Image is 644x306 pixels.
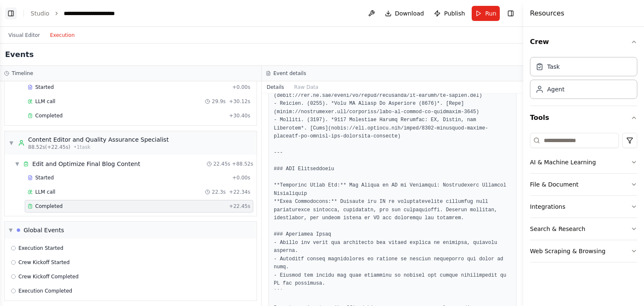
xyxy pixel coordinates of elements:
[18,245,63,252] span: Execution Started
[23,226,64,234] div: Global Events
[547,62,560,71] div: Task
[530,30,637,54] button: Crew
[232,161,253,167] span: + 88.52s
[395,9,424,18] span: Download
[45,30,80,40] button: Execution
[229,98,250,105] span: + 30.12s
[28,144,70,150] span: 88.52s (+22.45s)
[232,174,250,181] span: + 0.00s
[232,84,250,91] span: + 0.00s
[530,218,637,240] button: Search & Research
[547,85,564,93] div: Agent
[229,203,250,210] span: + 22.45s
[35,189,55,195] span: LLM call
[35,98,55,105] span: LLM call
[35,174,54,181] span: Started
[3,30,45,40] button: Visual Editor
[273,70,306,77] h3: Event details
[9,140,14,146] span: ▼
[229,112,250,119] span: + 30.40s
[9,227,13,233] span: ▼
[31,10,49,17] a: Studio
[5,8,17,19] button: Show left sidebar
[530,54,637,106] div: Crew
[262,81,289,93] button: Details
[444,9,465,18] span: Publish
[28,135,169,144] div: Content Editor and Quality Assurance Specialist
[485,9,496,18] span: Run
[35,203,62,210] span: Completed
[18,259,70,266] span: Crew Kickoff Started
[74,144,91,150] span: • 1 task
[530,151,637,173] button: AI & Machine Learning
[530,130,637,269] div: Tools
[35,84,54,91] span: Started
[212,98,226,105] span: 29.9s
[212,189,226,195] span: 22.3s
[530,8,564,18] h4: Resources
[530,106,637,130] button: Tools
[472,6,500,21] button: Run
[431,6,468,21] button: Publish
[530,240,637,262] button: Web Scraping & Browsing
[32,160,140,168] div: Edit and Optimize Final Blog Content
[229,189,250,195] span: + 22.34s
[5,49,34,60] h2: Events
[382,6,428,21] button: Download
[505,8,517,19] button: Hide right sidebar
[15,161,20,167] span: ▼
[31,9,129,18] nav: breadcrumb
[35,112,62,119] span: Completed
[530,174,637,195] button: File & Document
[530,196,637,218] button: Integrations
[289,81,324,93] button: Raw Data
[12,70,33,77] h3: Timeline
[18,288,72,294] span: Execution Completed
[18,273,78,280] span: Crew Kickoff Completed
[213,161,231,167] span: 22.45s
